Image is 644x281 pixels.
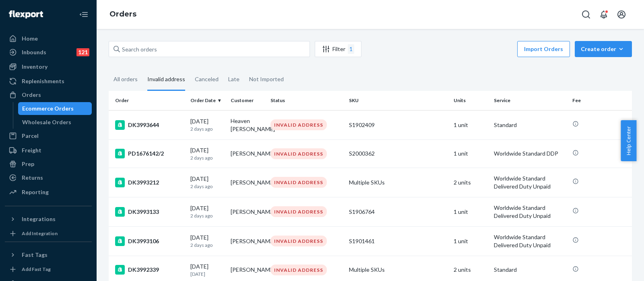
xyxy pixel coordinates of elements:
[450,197,491,226] td: 1 unit
[22,266,51,273] div: Add Fast Tag
[190,271,224,277] p: [DATE]
[5,229,92,238] a: Add Integration
[270,119,327,130] div: INVALID ADDRESS
[22,160,34,168] div: Prep
[22,230,58,237] div: Add Integration
[494,233,566,249] p: Worldwide Standard Delivered Duty Unpaid
[227,226,268,256] td: [PERSON_NAME]
[109,10,136,18] a: Orders
[575,41,632,57] button: Create order
[5,75,92,88] a: Replenishments
[18,102,92,115] a: Ecommerce Orders
[22,48,46,56] div: Inbounds
[315,41,361,57] button: Filter
[315,44,361,54] div: Filter
[115,207,184,217] div: DK3993133
[227,197,268,226] td: [PERSON_NAME]
[187,91,227,110] th: Order Date
[450,168,491,197] td: 2 units
[5,88,92,101] a: Orders
[517,41,570,57] button: Import Orders
[5,248,92,261] button: Fast Tags
[5,46,92,59] a: Inbounds121
[76,6,92,23] button: Close Navigation
[346,168,450,197] td: Multiple SKUs
[593,257,636,277] iframe: Opens a widget where you can chat to one of our agents
[270,265,327,275] div: INVALID ADDRESS
[22,35,38,43] div: Home
[115,265,184,275] div: DK3992339
[267,91,346,110] th: Status
[494,121,566,129] p: Standard
[450,139,491,168] td: 1 unit
[613,6,630,23] button: Open account menu
[5,60,92,73] a: Inventory
[270,206,327,217] div: INVALID ADDRESS
[5,144,92,157] a: Freight
[190,146,224,161] div: [DATE]
[114,69,138,90] div: All orders
[22,188,49,196] div: Reporting
[103,3,143,26] ol: breadcrumbs
[349,150,447,158] div: S2000362
[22,77,64,85] div: Replenishments
[22,91,41,99] div: Orders
[270,148,327,159] div: INVALID ADDRESS
[190,125,224,132] p: 2 days ago
[195,69,219,90] div: Canceled
[227,110,268,139] td: Heaven [PERSON_NAME]
[494,150,566,158] p: Worldwide Standard DDP
[22,146,41,154] div: Freight
[190,234,224,248] div: [DATE]
[270,177,327,188] div: INVALID ADDRESS
[22,118,71,126] div: Wholesale Orders
[5,186,92,199] a: Reporting
[190,183,224,190] p: 2 days ago
[5,265,92,274] a: Add Fast Tag
[231,97,264,104] div: Customer
[348,44,354,54] div: 1
[115,149,184,158] div: PD1676142/2
[494,266,566,274] p: Standard
[109,91,187,110] th: Order
[190,154,224,161] p: 2 days ago
[22,132,39,140] div: Parcel
[190,204,224,219] div: [DATE]
[494,204,566,220] p: Worldwide Standard Delivered Duty Unpaid
[190,242,224,248] p: 2 days ago
[115,236,184,246] div: DK3993106
[494,174,566,191] p: Worldwide Standard Delivered Duty Unpaid
[115,120,184,130] div: DK3993644
[5,171,92,184] a: Returns
[349,237,447,245] div: S1901461
[450,226,491,256] td: 1 unit
[76,48,89,56] div: 121
[596,6,612,23] button: Open notifications
[227,139,268,168] td: [PERSON_NAME]
[581,45,626,53] div: Create order
[18,116,92,129] a: Wholesale Orders
[22,251,47,259] div: Fast Tags
[227,168,268,197] td: [PERSON_NAME]
[22,215,56,223] div: Integrations
[5,32,92,45] a: Home
[349,121,447,129] div: S1902409
[450,110,491,139] td: 1 unit
[5,129,92,142] a: Parcel
[228,69,239,90] div: Late
[22,105,74,113] div: Ecommerce Orders
[578,6,594,23] button: Open Search Box
[349,208,447,216] div: S1906764
[450,91,491,110] th: Units
[621,120,636,161] button: Help Center
[22,63,47,71] div: Inventory
[9,10,43,18] img: Flexport logo
[270,236,327,246] div: INVALID ADDRESS
[115,178,184,187] div: DK3993212
[190,117,224,132] div: [DATE]
[147,69,185,91] div: Invalid address
[249,69,284,90] div: Not Imported
[5,158,92,170] a: Prep
[190,212,224,219] p: 2 days ago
